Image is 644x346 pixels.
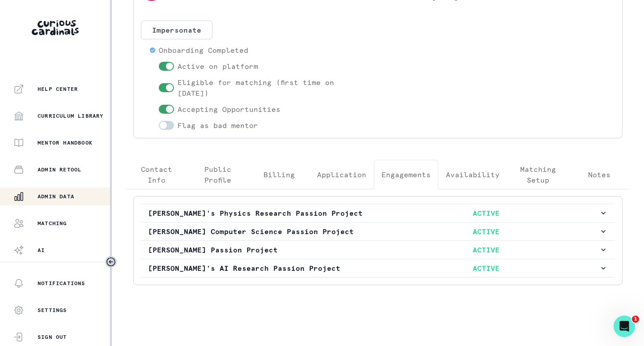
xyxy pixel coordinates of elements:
[141,241,615,259] button: [PERSON_NAME] Passion ProjectACTIVE
[148,263,373,273] p: [PERSON_NAME]'s AI Research Passion Project
[373,226,599,237] p: ACTIVE
[141,204,615,222] button: [PERSON_NAME]'s Physics Research Passion ProjectACTIVE
[178,104,280,115] p: Accepting Opportunities
[134,164,180,185] p: Contact Info
[38,112,104,120] p: Curriculum Library
[141,259,615,277] button: [PERSON_NAME]'s AI Research Passion ProjectACTIVE
[178,61,258,72] p: Active on platform
[105,256,117,268] button: Toggle sidebar
[381,169,431,180] p: Engagements
[178,120,258,131] p: Flag as bad mentor
[148,208,373,218] p: [PERSON_NAME]'s Physics Research Passion Project
[38,193,74,200] p: Admin Data
[148,244,373,255] p: [PERSON_NAME] Passion Project
[195,164,241,185] p: Public Profile
[632,316,639,323] span: 1
[38,85,78,93] p: Help Center
[373,244,599,255] p: ACTIVE
[446,169,500,180] p: Availability
[38,307,67,314] p: Settings
[588,169,610,180] p: Notes
[178,77,369,98] p: Eligible for matching (first time on [DATE])
[614,316,635,337] iframe: Intercom live chat
[38,220,67,227] p: Matching
[515,164,561,185] p: Matching Setup
[38,280,85,287] p: Notifications
[38,139,93,146] p: Mentor Handbook
[38,247,45,254] p: AI
[159,45,248,56] p: Onboarding Completed
[373,208,599,218] p: ACTIVE
[38,333,67,341] p: Sign Out
[32,20,79,35] img: Curious Cardinals Logo
[141,222,615,240] button: [PERSON_NAME] Computer Science Passion ProjectACTIVE
[317,169,366,180] p: Application
[38,166,81,173] p: Admin Retool
[148,226,373,237] p: [PERSON_NAME] Computer Science Passion Project
[263,169,295,180] p: Billing
[373,263,599,273] p: ACTIVE
[141,21,212,39] button: Impersonate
